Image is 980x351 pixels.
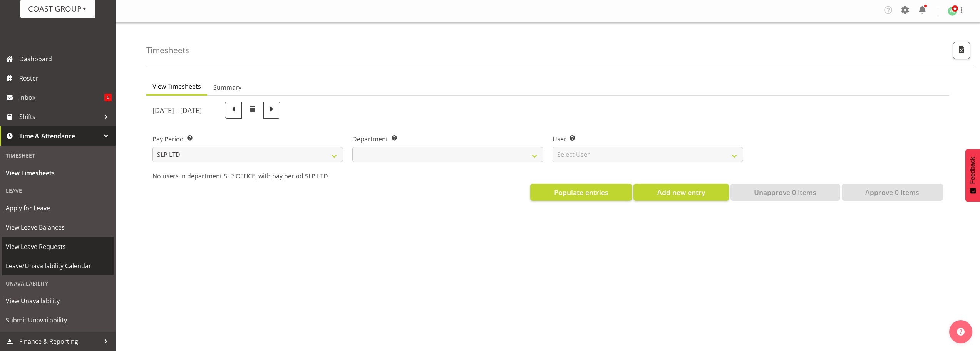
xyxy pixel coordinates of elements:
[2,163,114,183] a: View Timesheets
[6,314,110,326] span: Submit Unavailability
[152,82,201,91] span: View Timesheets
[6,202,110,214] span: Apply for Leave
[554,187,608,197] span: Populate entries
[19,336,100,347] span: Finance & Reporting
[957,328,965,336] img: help-xxl-2.png
[152,134,343,144] label: Pay Period
[2,148,114,163] div: Timesheet
[19,72,112,84] span: Roster
[2,183,114,198] div: Leave
[28,3,88,15] div: COAST GROUP
[2,275,114,291] div: Unavailability
[152,106,202,114] h5: [DATE] - [DATE]
[146,46,189,55] h4: Timesheets
[19,130,100,142] span: Time & Attendance
[6,241,110,252] span: View Leave Requests
[657,187,705,197] span: Add new entry
[842,184,943,201] button: Approve 0 Items
[2,311,114,330] a: Submit Unavailability
[2,256,114,275] a: Leave/Unavailability Calendar
[730,184,840,201] button: Unapprove 0 Items
[19,111,100,123] span: Shifts
[213,83,241,92] span: Summary
[19,53,112,65] span: Dashboard
[104,94,112,101] span: 6
[754,187,816,197] span: Unapprove 0 Items
[6,167,110,179] span: View Timesheets
[865,187,919,197] span: Approve 0 Items
[2,218,114,237] a: View Leave Balances
[953,42,970,59] button: Export CSV
[965,149,980,202] button: Feedback - Show survey
[2,291,114,311] a: View Unavailability
[633,184,729,201] button: Add new entry
[6,222,110,233] span: View Leave Balances
[969,157,976,184] span: Feedback
[530,184,632,201] button: Populate entries
[352,134,543,144] label: Department
[152,171,943,181] p: No users in department SLP OFFICE, with pay period SLP LTD
[553,134,743,144] label: User
[2,198,114,218] a: Apply for Leave
[948,7,957,16] img: woojin-jung1017.jpg
[6,295,110,307] span: View Unavailability
[6,260,110,272] span: Leave/Unavailability Calendar
[19,92,104,103] span: Inbox
[2,237,114,256] a: View Leave Requests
